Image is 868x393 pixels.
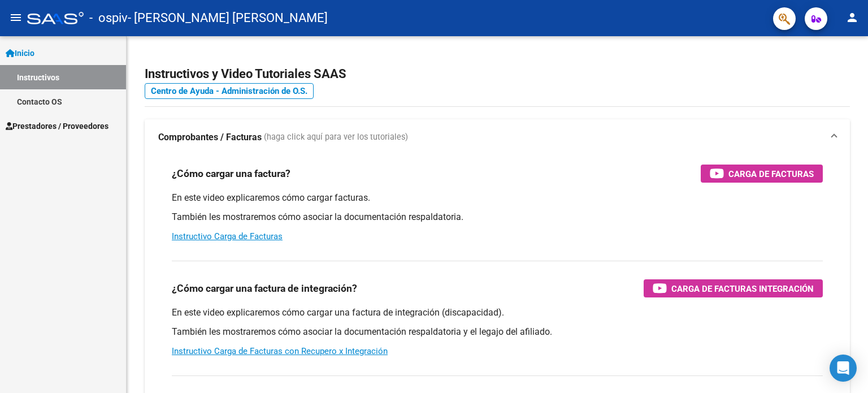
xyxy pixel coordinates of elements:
button: Carga de Facturas [701,165,823,183]
h3: ¿Cómo cargar una factura? [172,166,290,182]
a: Centro de Ayuda - Administración de O.S. [145,83,314,99]
span: Carga de Facturas Integración [671,282,814,296]
p: También les mostraremos cómo asociar la documentación respaldatoria. [172,211,823,223]
h2: Instructivos y Video Tutoriales SAAS [145,63,850,85]
span: Carga de Facturas [728,167,814,181]
h3: ¿Cómo cargar una factura de integración? [172,280,357,296]
a: Instructivo Carga de Facturas con Recupero x Integración [172,346,388,356]
mat-expansion-panel-header: Comprobantes / Facturas (haga click aquí para ver los tutoriales) [145,119,850,156]
p: En este video explicaremos cómo cargar una factura de integración (discapacidad). [172,306,823,319]
strong: Comprobantes / Facturas [158,131,262,144]
span: Inicio [6,47,34,59]
div: Open Intercom Messenger [830,355,857,382]
mat-icon: person [845,11,859,24]
span: - ospiv [89,6,128,31]
span: - [PERSON_NAME] [PERSON_NAME] [128,6,328,31]
span: (haga click aquí para ver los tutoriales) [264,131,408,144]
a: Instructivo Carga de Facturas [172,231,283,241]
p: También les mostraremos cómo asociar la documentación respaldatoria y el legajo del afiliado. [172,326,823,338]
button: Carga de Facturas Integración [644,279,823,297]
p: En este video explicaremos cómo cargar facturas. [172,192,823,204]
mat-icon: menu [9,11,23,24]
span: Prestadores / Proveedores [6,120,108,132]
